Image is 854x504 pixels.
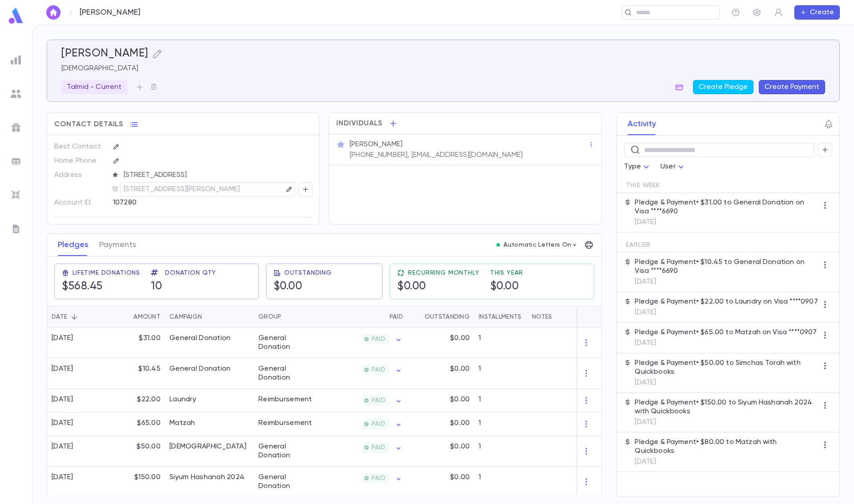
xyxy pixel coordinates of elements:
div: Date [47,306,107,328]
span: PAID [368,397,389,404]
div: [DATE] [52,395,73,404]
span: [STREET_ADDRESS] [120,171,313,180]
img: reports_grey.c525e4749d1bce6a11f5fe2a8de1b229.svg [11,55,21,65]
div: Reimbursement [258,419,312,428]
p: Best Contact [54,140,105,154]
span: PAID [368,420,389,428]
span: Individuals [336,119,383,128]
div: $22.00 [107,389,165,412]
button: Create [794,5,840,20]
div: Date [52,306,67,328]
div: Amount [133,306,161,328]
p: Pledge & Payment • $10.45 to General Donation on Visa ****6690 [635,258,818,276]
span: Contact Details [54,120,123,129]
div: Outstanding [407,306,474,328]
span: PAID [368,366,389,373]
p: [STREET_ADDRESS][PERSON_NAME] [124,184,240,195]
div: Notes [528,306,639,328]
div: Paid [390,306,403,328]
img: logo [7,7,25,24]
div: Amount [107,306,165,328]
div: User [661,158,686,176]
p: Pledge & Payment • $31.00 to General Donation on Visa ****6690 [635,198,818,216]
div: General Donation [169,334,230,343]
p: $0.00 [450,395,470,404]
p: [DATE] [635,418,818,427]
div: Talmid - Current [61,80,127,94]
p: Talmid - Current [67,83,122,92]
p: $0.00 [450,442,470,451]
div: $10.45 [107,358,165,389]
h5: $0.00 [490,280,519,293]
h5: $568.45 [62,280,103,293]
h5: $0.00 [274,280,302,293]
span: PAID [368,444,389,451]
p: Address [54,168,105,182]
p: Account ID [54,196,105,210]
p: $0.00 [450,364,470,373]
div: Paid [321,306,407,328]
div: General Donation [258,334,316,352]
div: General Donation [169,364,230,373]
div: [DATE] [52,334,73,343]
p: Pledge & Payment • $50.00 to Simchas Torah with Quickbooks [635,359,818,376]
span: Recurring Monthly [408,269,479,276]
p: [PERSON_NAME] [350,140,403,149]
p: [DATE] [635,277,818,286]
img: campaigns_grey.99e729a5f7ee94e3726e6486bddda8f1.svg [11,122,21,133]
button: Sort [67,310,81,324]
img: students_grey.60c7aba0da46da39d6d829b817ac14fc.svg [11,88,21,99]
div: 1 [474,328,528,358]
p: [PHONE_NUMBER], [EMAIL_ADDRESS][DOMAIN_NAME] [350,151,523,160]
div: Siyum Hashanah 2024 [169,473,245,482]
div: Installments [479,306,521,328]
img: home_white.a664292cf8c1dea59945f0da9f25487c.svg [48,9,59,16]
div: Campaign [169,306,202,328]
span: User [661,163,676,170]
p: $0.00 [450,419,470,428]
button: Pledges [58,234,89,256]
p: [DATE] [635,378,818,387]
span: Donation Qty [165,269,216,276]
img: imports_grey.530a8a0e642e233f2baf0ef88e8c9fcb.svg [11,190,21,200]
span: Outstanding [284,269,332,276]
div: 1 [474,358,528,389]
div: Group [254,306,321,328]
span: Type [624,163,641,170]
button: Create Payment [759,80,825,94]
div: $150.00 [107,467,165,497]
div: $31.00 [107,328,165,358]
button: Automatic Letters On [493,239,582,251]
button: Create Pledge [693,80,753,94]
span: Lifetime Donations [73,269,140,276]
div: $65.00 [107,412,165,436]
p: Home Phone [54,154,105,168]
p: Pledge & Payment • $65.00 to Matzah on Visa ****0907 [635,328,817,337]
p: [DATE] [635,308,818,317]
p: [PERSON_NAME] [80,8,141,17]
p: $0.00 [450,334,470,343]
p: $0.00 [450,473,470,482]
span: This Week [626,182,660,189]
p: [DEMOGRAPHIC_DATA] [61,64,825,73]
div: $50.00 [107,436,165,467]
div: [DATE] [52,419,73,428]
p: [DATE] [635,339,817,348]
div: Notes [532,306,552,328]
div: Group [258,306,281,328]
div: [DATE] [52,364,73,373]
button: Payments [99,234,136,256]
div: Outstanding [425,306,470,328]
div: Matzah [169,419,195,428]
div: General Donation [258,364,316,382]
span: PAID [368,475,389,482]
div: Reimbursement [258,395,312,404]
div: Installments [474,306,528,328]
img: letters_grey.7941b92b52307dd3b8a917253454ce1c.svg [11,224,21,234]
button: Activity [628,113,656,135]
div: Laundry [169,395,196,404]
div: 1 [474,412,528,436]
p: Pledge & Payment • $80.00 to Matzah with Quickbooks [635,438,818,456]
h5: $0.00 [397,280,426,293]
p: Pledge & Payment • $150.00 to Siyum Hashanah 2024 with Quickbooks [635,398,818,416]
